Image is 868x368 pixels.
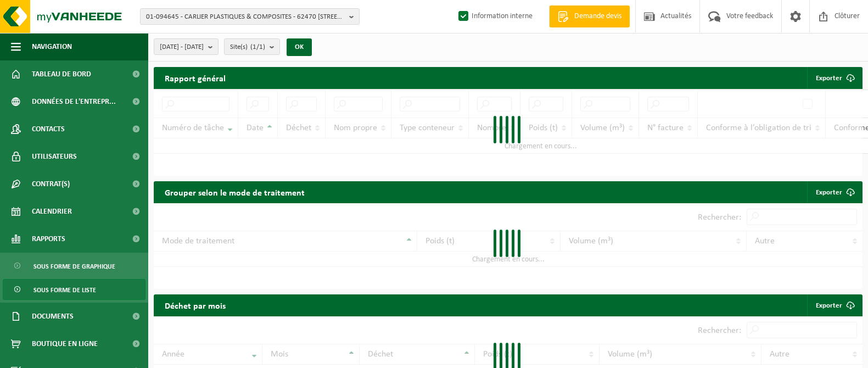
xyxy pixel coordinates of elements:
[32,60,91,88] span: Tableau de bord
[230,39,265,55] span: Site(s)
[154,181,316,203] h2: Grouper selon le mode de traitement
[146,9,345,25] span: 01-094645 - CARLIER PLASTIQUES & COMPOSITES - 62470 [STREET_ADDRESS]
[572,11,624,22] span: Demande devis
[154,67,237,89] h2: Rapport général
[456,8,533,25] label: Information interne
[549,5,630,27] a: Demande devis
[32,115,65,143] span: Contacts
[32,88,116,115] span: Données de l'entrepr...
[250,43,265,51] count: (1/1)
[807,294,861,316] a: Exporter
[32,170,70,198] span: Contrat(s)
[807,67,861,89] button: Exporter
[140,8,360,25] button: 01-094645 - CARLIER PLASTIQUES & COMPOSITES - 62470 [STREET_ADDRESS]
[3,255,145,276] a: Sous forme de graphique
[32,225,65,253] span: Rapports
[32,330,98,358] span: Boutique en ligne
[160,39,204,55] span: [DATE] - [DATE]
[33,256,115,277] span: Sous forme de graphique
[32,143,77,170] span: Utilisateurs
[33,280,96,300] span: Sous forme de liste
[154,38,219,55] button: [DATE] - [DATE]
[32,303,74,330] span: Documents
[3,279,145,300] a: Sous forme de liste
[32,198,72,225] span: Calendrier
[32,33,72,60] span: Navigation
[287,38,312,56] button: OK
[224,38,280,55] button: Site(s)(1/1)
[154,294,237,316] h2: Déchet par mois
[807,181,861,203] a: Exporter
